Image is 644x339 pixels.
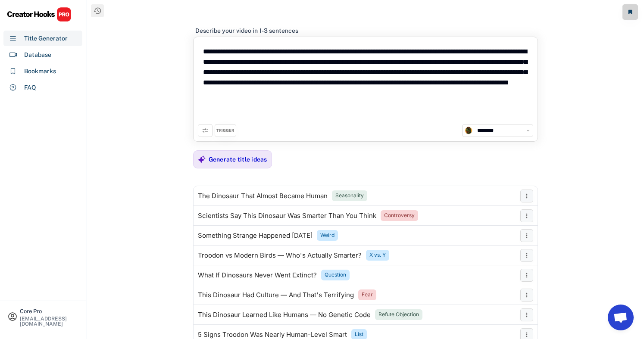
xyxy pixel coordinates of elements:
[24,67,56,76] div: Bookmarks
[216,128,234,134] div: TRIGGER
[20,316,78,327] div: [EMAIL_ADDRESS][DOMAIN_NAME]
[24,50,51,59] div: Database
[198,331,347,338] div: 5 Signs Troodon Was Nearly Human-Level Smart
[335,192,364,199] div: Seasonality
[209,156,267,163] div: Generate title ideas
[320,232,335,239] div: Weird
[465,127,472,134] img: channels4_profile.jpg
[24,34,68,43] div: Title Generator
[198,252,362,259] div: Troodon vs Modern Birds — Who's Actually Smarter?
[198,272,317,279] div: What If Dinosaurs Never Went Extinct?
[369,252,386,259] div: X vs. Y
[608,305,634,330] a: Відкритий чат
[198,232,313,239] div: Something Strange Happened [DATE]
[325,271,346,279] div: Question
[384,212,415,219] div: Controversy
[20,308,78,314] div: Core Pro
[198,292,354,299] div: This Dinosaur Had Culture — And That's Terrifying
[24,83,36,92] div: FAQ
[7,7,72,22] img: CHPRO%20Logo.svg
[195,27,298,34] div: Describe your video in 1-3 sentences
[378,311,419,318] div: Refute Objection
[355,331,363,338] div: List
[198,212,376,219] div: Scientists Say This Dinosaur Was Smarter Than You Think
[198,193,328,199] div: The Dinosaur That Almost Became Human
[362,291,373,299] div: Fear
[198,311,371,318] div: This Dinosaur Learned Like Humans — No Genetic Code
